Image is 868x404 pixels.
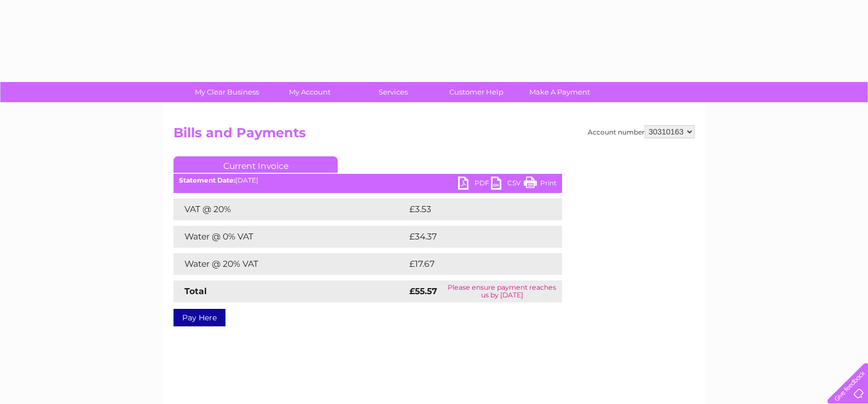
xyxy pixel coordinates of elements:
td: Please ensure payment reaches us by [DATE] [442,280,562,302]
td: £3.53 [407,198,536,220]
a: Customer Help [431,82,522,102]
a: Services [348,82,438,102]
a: Make A Payment [514,82,605,102]
td: Water @ 0% VAT [173,226,407,248]
a: PDF [458,177,491,192]
div: [DATE] [173,177,562,184]
strong: Total [184,286,207,296]
strong: £55.57 [409,286,437,296]
h2: Bills and Payments [173,125,695,146]
td: £34.37 [407,226,540,248]
a: My Account [265,82,355,102]
a: Pay Here [173,309,225,326]
a: CSV [491,177,524,192]
b: Statement Date: [179,176,235,184]
td: VAT @ 20% [173,198,407,220]
a: Current Invoice [173,156,338,173]
a: My Clear Business [182,82,272,102]
td: £17.67 [407,253,539,275]
td: Water @ 20% VAT [173,253,407,275]
div: Account number [588,125,695,138]
a: Print [524,177,557,192]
